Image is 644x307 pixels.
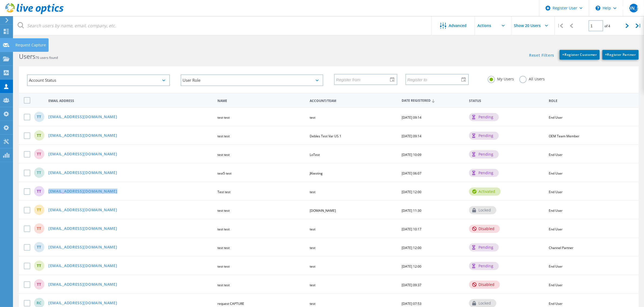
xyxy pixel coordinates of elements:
span: [DATE] 09:14 [402,115,421,120]
a: [EMAIL_ADDRESS][DOMAIN_NAME] [48,208,117,213]
span: tt [37,264,41,268]
a: [EMAIL_ADDRESS][DOMAIN_NAME] [48,134,117,138]
span: [DATE] 12:00 [402,245,421,250]
span: test test [217,283,230,287]
span: tt [37,115,41,119]
div: pending [469,132,499,140]
span: End User [549,283,563,287]
span: End User [549,171,563,176]
b: + [605,52,607,57]
span: test test [217,245,230,250]
span: End User [549,264,563,269]
div: disabled [469,225,500,233]
span: OEM Team Member [549,134,579,138]
div: | [555,16,566,35]
span: Account/Team [310,99,397,103]
span: tt [37,227,41,230]
input: Register to [406,74,464,84]
span: LoTest [310,152,320,157]
a: Live Optics Dashboard [5,11,64,15]
span: Tt [37,189,41,193]
div: pending [469,113,499,121]
b: Users [19,52,35,61]
span: [DATE] 07:53 [402,301,421,306]
div: pending [469,150,499,158]
a: [EMAIL_ADDRESS][DOMAIN_NAME] [48,115,117,120]
a: [EMAIL_ADDRESS][DOMAIN_NAME] [48,171,117,175]
a: [EMAIL_ADDRESS][DOMAIN_NAME] [48,227,117,231]
div: pending [469,243,499,251]
svg: \n [596,6,600,11]
span: test test [217,134,230,138]
span: Email Address [48,99,213,103]
div: activated [469,187,501,196]
div: | [633,16,644,35]
span: test [310,245,315,250]
span: Register Partner [605,52,636,57]
a: +Register Customer [560,50,600,60]
span: [DATE] 11:30 [402,208,421,213]
div: disabled [469,281,500,289]
span: test [310,190,315,194]
span: [DATE] 10:09 [402,152,421,157]
span: of 4 [605,24,610,28]
a: [EMAIL_ADDRESS][DOMAIN_NAME] [48,245,117,250]
span: Test test [217,190,230,194]
div: Request Capture [15,43,46,47]
span: Channel Partner [549,245,573,250]
a: [EMAIL_ADDRESS][DOMAIN_NAME] [48,264,117,268]
span: Debles Test Var US 1 [310,134,341,138]
div: pending [469,169,499,177]
span: test [310,283,315,287]
span: test [310,301,315,306]
span: [DATE] 12:00 [402,190,421,194]
span: tt [37,208,41,212]
span: JKtesting [310,171,323,176]
span: End User [549,208,563,213]
span: tt [37,152,41,156]
span: Role [549,99,630,103]
span: Date Registered [402,99,464,103]
div: locked [469,206,496,214]
span: [DATE] 09:37 [402,283,421,287]
span: End User [549,152,563,157]
a: +Register Partner [602,50,639,60]
span: [DATE] 09:14 [402,134,421,138]
span: End User [549,115,563,120]
span: [DOMAIN_NAME] [310,208,336,213]
span: tt [37,171,41,175]
span: Advanced [449,24,467,28]
span: test [310,264,315,269]
div: pending [469,262,499,270]
span: End User [549,190,563,194]
span: Register Customer [562,52,597,57]
a: [EMAIL_ADDRESS][DOMAIN_NAME] [48,301,117,306]
span: test test [217,208,230,213]
span: test test [217,115,230,120]
a: [EMAIL_ADDRESS][DOMAIN_NAME] [48,152,117,157]
span: End User [549,301,563,306]
span: [DATE] 12:00 [402,264,421,269]
span: tt [37,245,41,249]
span: test test [217,152,230,157]
span: tt [37,282,41,286]
a: Reset Filters [529,53,554,58]
input: Search users by name, email, company, etc. [14,16,432,35]
span: rC [37,301,42,305]
span: test5 test [217,171,232,176]
span: [DATE] 06:07 [402,171,421,176]
span: test [310,227,315,231]
input: Register from [335,74,393,84]
span: test test [217,227,230,231]
span: test [310,115,315,120]
span: Status [469,99,544,103]
span: request CAPTURE [217,301,244,306]
label: All Users [519,76,545,81]
span: Name [217,99,305,103]
b: + [562,52,564,57]
span: tt [37,134,41,137]
span: End User [549,227,563,231]
span: 76 users found [35,55,58,60]
span: [DATE] 10:17 [402,227,421,231]
div: User Role [181,74,323,86]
